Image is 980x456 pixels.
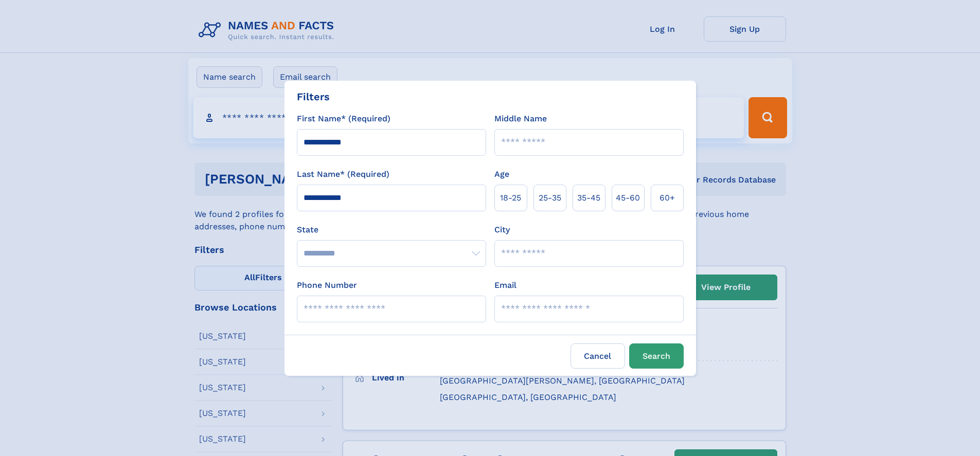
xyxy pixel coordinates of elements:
[297,168,389,180] label: Last Name* (Required)
[494,279,516,291] label: Email
[571,343,625,369] label: Cancel
[297,113,390,125] label: First Name* (Required)
[500,192,521,204] span: 18‑25
[494,168,509,180] label: Age
[297,89,330,104] div: Filters
[539,192,561,204] span: 25‑35
[494,113,547,125] label: Middle Name
[660,192,675,204] span: 60+
[297,279,357,291] label: Phone Number
[629,343,684,369] button: Search
[494,224,510,236] label: City
[577,192,600,204] span: 35‑45
[616,192,640,204] span: 45‑60
[297,224,486,236] label: State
